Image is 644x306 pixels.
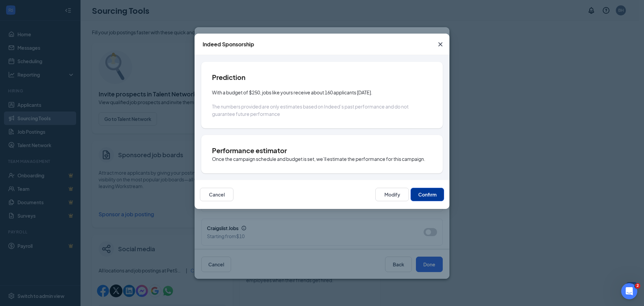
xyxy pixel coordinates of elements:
span: The numbers provided are only estimates based on Indeed’s past performance and do not guarantee f... [212,103,409,117]
span: With a budget of $250, jobs like yours receive about 160 applicants [DATE]. [212,89,372,95]
h4: Prediction [212,73,432,82]
span: 2 [635,283,640,289]
iframe: Intercom live chat [621,283,637,299]
svg: Cross [436,40,444,48]
button: Modify [375,188,409,201]
div: Indeed Sponsorship [203,41,254,48]
h4: Performance estimator [212,146,432,155]
button: Cancel [200,188,233,201]
span: Once the campaign schedule and budget is set, we’ll estimate the performance for this campaign. [212,156,425,162]
button: Confirm [411,188,444,201]
button: Close [431,34,449,55]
